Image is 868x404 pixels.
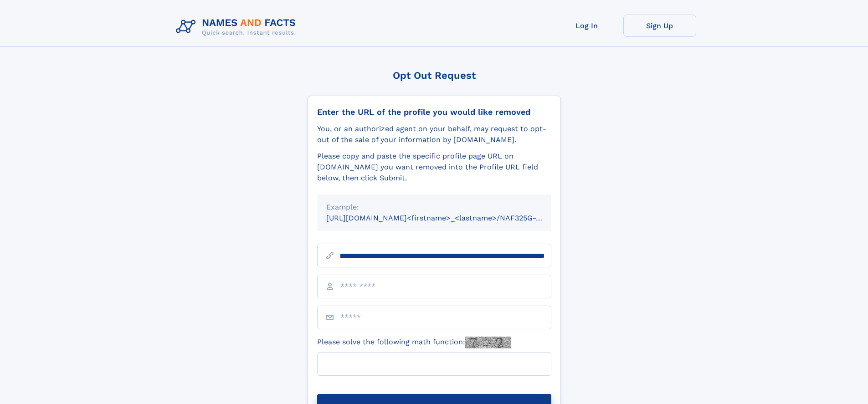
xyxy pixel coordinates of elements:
[172,15,303,39] img: Logo Names and Facts
[317,123,551,145] div: You, or an authorized agent on your behalf, may request to opt-out of the sale of your informatio...
[326,202,542,213] div: Example:
[550,15,623,37] a: Log In
[317,151,551,184] div: Please copy and paste the specific profile page URL on [DOMAIN_NAME] you want removed into the Pr...
[623,15,696,37] a: Sign Up
[308,70,561,81] div: Opt Out Request
[317,107,551,117] div: Enter the URL of the profile you would like removed
[326,214,569,222] small: [URL][DOMAIN_NAME]<firstname>_<lastname>/NAF325G-xxxxxxxx
[317,337,511,348] label: Please solve the following math function:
